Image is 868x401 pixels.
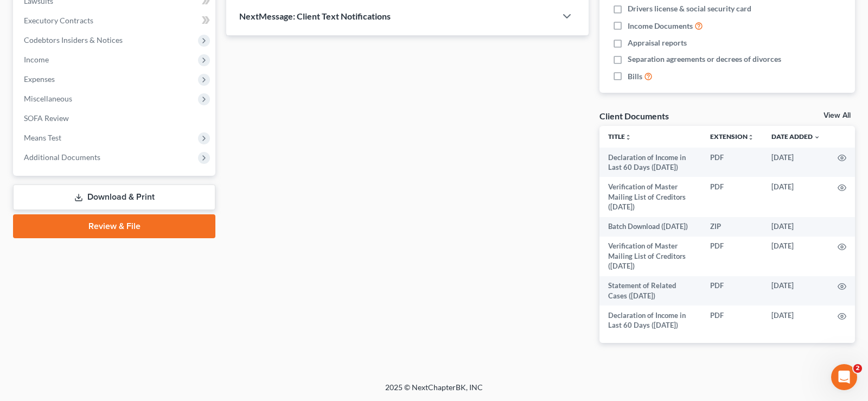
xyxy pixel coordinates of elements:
[628,37,687,48] span: Appraisal reports
[763,276,829,306] td: [DATE]
[599,276,701,306] td: Statement of Related Cases ([DATE])
[710,132,754,141] a: Extensionunfold_more
[599,217,701,237] td: Batch Download ([DATE])
[701,237,763,276] td: PDF
[701,148,763,177] td: PDF
[853,364,862,373] span: 2
[701,177,763,217] td: PDF
[701,276,763,306] td: PDF
[24,16,93,25] span: Executory Contracts
[628,71,642,82] span: Bills
[701,217,763,237] td: ZIP
[599,237,701,276] td: Verification of Master Mailing List of Creditors ([DATE])
[24,94,72,103] span: Miscellaneous
[771,132,820,141] a: Date Added expand_more
[763,217,829,237] td: [DATE]
[24,35,123,44] span: Codebtors Insiders & Notices
[763,148,829,177] td: [DATE]
[701,305,763,335] td: PDF
[628,21,693,31] span: Income Documents
[239,11,391,21] span: NextMessage: Client Text Notifications
[814,134,820,141] i: expand_more
[13,184,215,210] a: Download & Print
[625,134,631,141] i: unfold_more
[24,74,55,84] span: Expenses
[608,132,631,141] a: Titleunfold_more
[763,237,829,276] td: [DATE]
[628,54,781,65] span: Separation agreements or decrees of divorces
[24,55,49,64] span: Income
[599,305,701,335] td: Declaration of Income in Last 60 Days ([DATE])
[24,152,100,162] span: Additional Documents
[763,305,829,335] td: [DATE]
[15,109,215,128] a: SOFA Review
[824,112,851,119] a: View All
[831,364,857,390] iframe: Intercom live chat
[15,11,215,30] a: Executory Contracts
[748,134,754,141] i: unfold_more
[24,113,69,123] span: SOFA Review
[13,214,215,238] a: Review & File
[24,133,61,142] span: Means Test
[763,177,829,217] td: [DATE]
[628,3,751,14] span: Drivers license & social security card
[599,177,701,217] td: Verification of Master Mailing List of Creditors ([DATE])
[599,148,701,177] td: Declaration of Income in Last 60 Days ([DATE])
[599,110,669,122] div: Client Documents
